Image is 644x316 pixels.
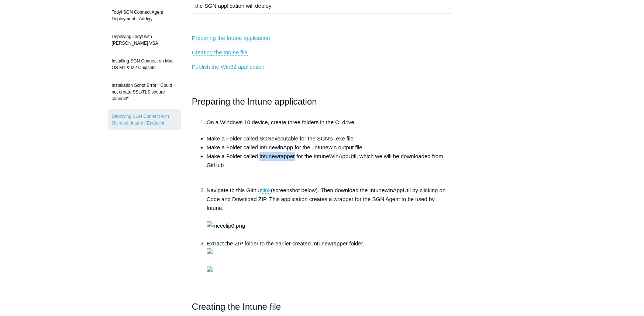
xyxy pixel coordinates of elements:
[207,134,452,143] li: Make a Folder called SGNexecutable for the SGN’s .exe file
[207,186,452,239] li: Navigate to this Github (screenshot below). Then download the IntunewinAppUtil by clicking on Cod...
[207,266,213,272] img: 19107754673427
[207,118,452,127] li: On a Windows 10 device, create three folders in the C: drive.
[108,78,181,106] a: Installation Script Error: "Could not create SSL/TLS secure channel"
[108,54,181,75] a: Installing SGN Connect on Mac OS M1 & M2 Chipsets
[108,109,181,130] a: Deploying SGN Connect with Microsoft Intune / Endpoint
[207,248,213,254] img: 19107733848979
[192,49,248,56] a: Creating the Intune file
[192,96,317,106] span: Preparing the Intune application
[192,35,270,41] a: Preparing the Intune application
[262,187,271,194] a: link
[192,64,265,70] a: Publish the Win32 application
[108,5,181,26] a: Todyl SGN Connect Agent Deployment - Addigy
[207,152,452,179] li: Make a Folder called Intunewrapper for the IntuneWinAppUtil, which we will be downloaded from GitHub
[207,239,452,275] li: Extract the ZIP folder to the earlier created Intunewrapper folder.
[207,221,245,230] img: mceclip0.png
[108,30,181,50] a: Deploying Todyl with [PERSON_NAME] VSA
[192,302,281,312] span: Creating the Intune file
[207,143,452,152] li: Make a Folder called IntunewinApp for the .intunewin output file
